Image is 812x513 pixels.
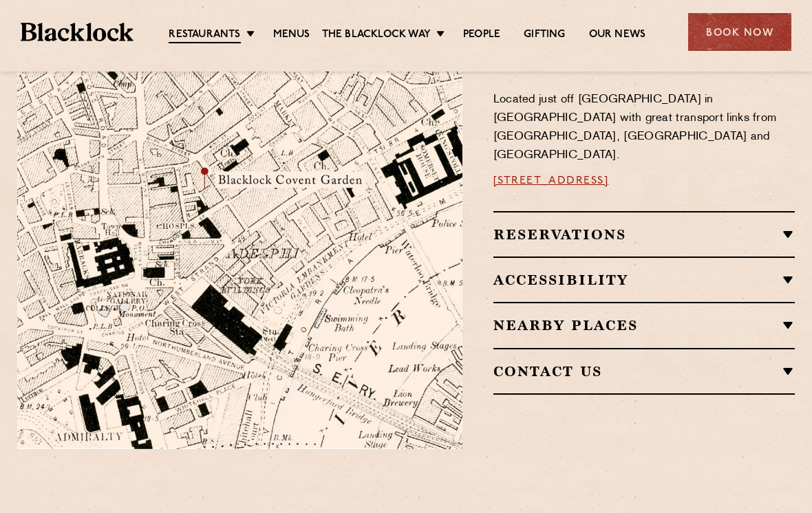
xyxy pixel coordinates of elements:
a: Restaurants [169,28,240,43]
a: The Blacklock Way [322,28,431,42]
h2: Reservations [493,226,795,243]
h2: Contact Us [493,363,795,380]
h2: Accessibility [493,272,795,288]
a: Our News [589,28,646,42]
img: svg%3E [287,321,480,450]
a: [STREET_ADDRESS] [493,175,609,186]
h2: Nearby Places [493,317,795,334]
a: Gifting [524,28,565,42]
img: BL_Textured_Logo-footer-cropped.svg [21,23,133,42]
a: Menus [273,28,310,42]
span: Located just off [GEOGRAPHIC_DATA] in [GEOGRAPHIC_DATA] with great transport links from [GEOGRAPH... [493,94,777,161]
a: People [463,28,500,42]
div: Book Now [688,13,791,51]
